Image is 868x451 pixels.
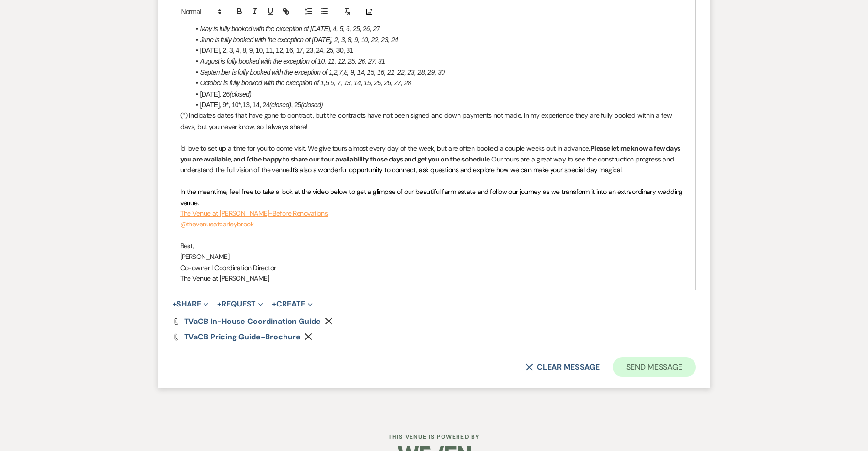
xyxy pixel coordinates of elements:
[200,68,445,76] em: September is fully booked with the exception of 1,2,7,8, 9, 14, 15, 16, 21, 22, 23, 28, 29, 30
[272,300,312,308] button: Create
[301,101,323,109] em: (closed)
[291,165,623,174] span: It’s also a wonderful opportunity to connect, ask questions and explore how we can make your spec...
[180,144,590,153] span: I'd love to set up a time for you to come visit. We give tours almost every day of the week, but ...
[291,101,301,109] span: , 25
[525,363,599,371] button: Clear message
[180,274,269,283] span: The Venue at [PERSON_NAME]
[272,300,276,308] span: +
[200,101,269,109] span: [DATE], 9*, 10*,13, 14, 24
[200,25,380,32] em: May is fully booked with the exception of [DATE], 4, 5, 6, 25, 26, 27
[269,101,291,109] em: (closed)
[184,332,301,342] span: TVaCB Pricing Guide-Brochure
[184,333,301,341] a: TVaCB Pricing Guide-Brochure
[180,263,276,272] span: Co-owner I Coordination Director
[200,36,398,44] em: June is fully booked with the exception of [DATE], 2, 3, 8, 9, 10, 22, 23, 24
[217,300,221,308] span: +
[230,90,252,98] em: (closed)
[180,209,328,218] a: The Venue at [PERSON_NAME]-Before Renovations
[613,357,695,377] button: Send Message
[180,220,254,228] a: @thevenueatcarleybrook
[180,187,685,207] span: In the meantime, feel free to take a look at the video below to get a glimpse of our beautiful fa...
[180,144,682,163] strong: Please let me know a few days you are available, and I'd be happy to share our tour availability ...
[184,318,321,325] a: TVaCB In-House Coordination Guide
[180,111,674,130] span: (*) Indicates dates that have gone to contract, but the contracts have not been signed and down p...
[180,252,230,261] span: [PERSON_NAME]
[180,242,194,250] span: Best,
[217,300,263,308] button: Request
[173,300,177,308] span: +
[200,47,353,54] span: [DATE], 2, 3, 4, 8, 9, 10, 11, 12, 16, 17, 23, 24, 25, 30, 31
[200,90,230,98] span: [DATE], 26
[184,316,321,326] span: TVaCB In-House Coordination Guide
[200,79,411,87] em: October is fully booked with the exception of 1,5 6, 7, 13, 14, 15, 25, 26, 27, 28
[173,300,209,308] button: Share
[200,57,385,65] em: August is fully booked with the exception of 10, 11, 12, 25, 26, 27, 31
